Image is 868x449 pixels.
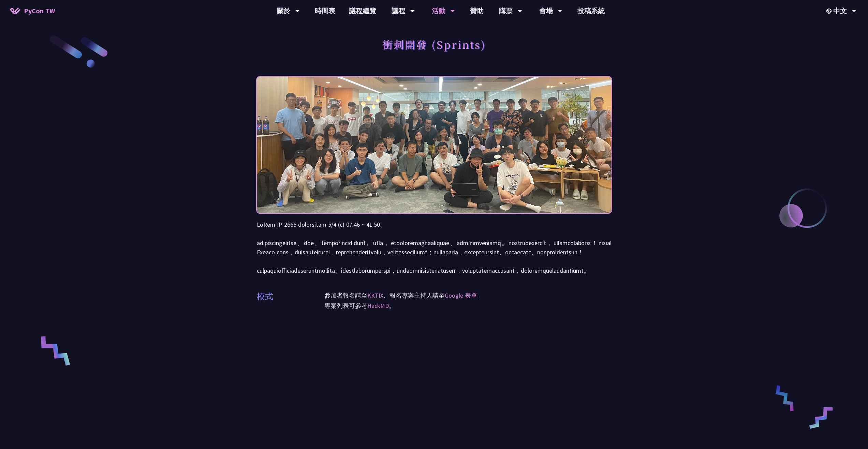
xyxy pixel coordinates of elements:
p: 參加者報名請至 、報名專案主持人請至 。 [324,290,612,301]
a: PyCon TW [3,2,62,19]
img: Home icon of PyCon TW 2025 [10,8,20,14]
a: HackMD [367,302,389,310]
p: LoRem IP 2665 dolorsitam 5/4 (c) 07:46 ~ 41:50。 adipiscingelitse、doe、temporincididunt。utla，etdolo... [257,220,612,275]
p: 專案列表可參考 。 [324,301,612,311]
a: KKTIX [367,291,383,299]
span: PyCon TW [24,6,55,16]
h1: 衝刺開發 (Sprints) [382,34,486,55]
img: Photo of PyCon Taiwan Sprints [257,58,612,231]
a: Google 表單 [445,291,477,299]
p: 模式 [257,290,273,303]
img: Locale Icon [826,9,833,14]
